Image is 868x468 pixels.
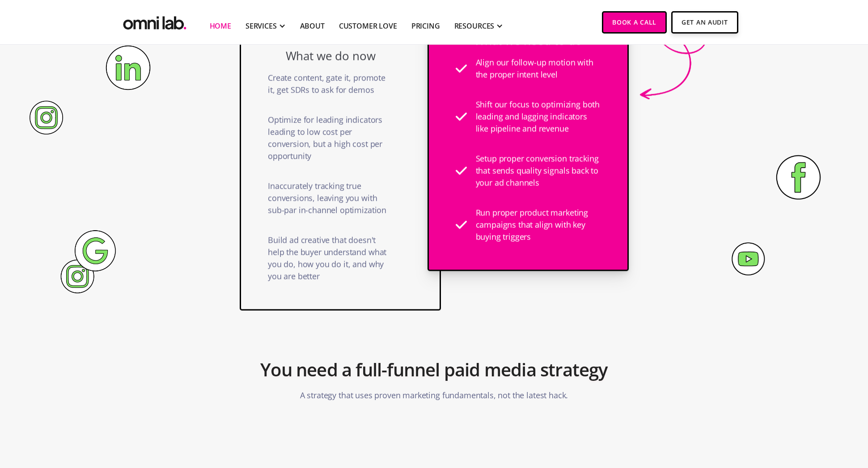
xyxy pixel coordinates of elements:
[475,144,601,198] div: Setup proper conversion tracking that sends quality signals back to your ad channels
[671,11,738,34] a: Get An Audit
[602,11,667,34] a: Book a Call
[475,48,601,90] div: Align our follow-up motion with the proper intent level
[210,21,231,31] a: Home
[707,364,868,468] iframe: Chat Widget
[707,364,868,468] div: チャットウィジェット
[121,10,188,32] a: home
[454,21,495,31] div: RESOURCES
[411,21,440,31] a: Pricing
[475,198,601,252] div: Run proper product marketing campaigns that align with key buying triggers
[300,21,325,31] a: About
[268,105,393,171] div: Optimize for leading indicators leading to low cost per conversion, but a high cost per opportunity
[339,21,397,31] a: Customer Love
[268,49,393,63] div: What we do now
[300,385,568,406] p: A strategy that uses proven marketing fundamentals, not the latest hack.
[268,171,393,225] div: Inaccurately tracking true conversions, leaving you with sub-par in-channel optimization
[121,10,188,32] img: Omni Lab: B2B SaaS Demand Generation Agency
[268,225,393,291] div: Build ad creative that doesn't help the buyer understand what you do, how you do it, and why you ...
[260,354,607,385] h2: You need a full-funnel paid media strategy
[475,90,601,144] div: Shift our focus to optimizing both leading and lagging indicators like pipeline and revenue
[246,21,277,31] div: SERVICES
[268,63,393,105] div: Create content, gate it, promote it, get SDRs to ask for demos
